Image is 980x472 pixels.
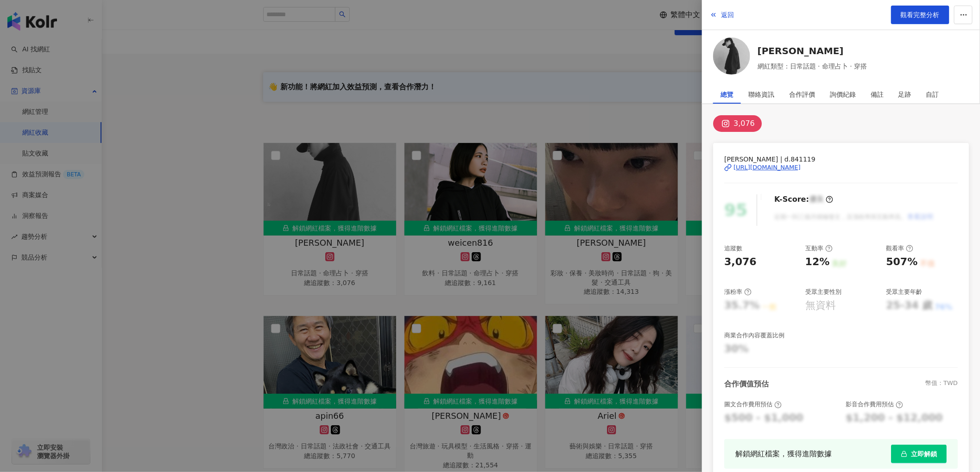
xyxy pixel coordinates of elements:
[898,85,911,104] div: 足跡
[713,115,762,132] button: 3,076
[713,37,750,75] img: KOL Avatar
[724,244,742,253] div: 追蹤數
[713,37,750,78] a: KOL Avatar
[733,163,801,172] div: [URL][DOMAIN_NAME]
[886,244,913,253] div: 觀看率
[724,331,784,340] div: 商業合作內容覆蓋比例
[901,11,940,19] span: 觀看完整分析
[891,6,949,24] a: 觀看完整分析
[805,255,830,269] div: 12%
[911,450,937,458] span: 立即解鎖
[805,298,836,313] div: 無資料
[709,6,734,24] button: 返回
[830,85,856,104] div: 詢價紀錄
[724,379,769,389] div: 合作價值預估
[805,288,841,296] div: 受眾主要性別
[758,44,867,57] a: [PERSON_NAME]
[721,85,733,104] div: 總覽
[925,379,958,389] div: 幣值：TWD
[724,154,958,164] span: [PERSON_NAME] | d.841119
[846,400,903,409] div: 影音合作費用預估
[724,288,752,296] div: 漲粉率
[871,85,884,104] div: 備註
[724,400,782,409] div: 圖文合作費用預估
[748,85,774,104] div: 聯絡資訊
[891,445,947,463] button: 立即解鎖
[733,117,755,130] div: 3,076
[774,194,833,205] div: K-Score :
[735,448,832,460] div: 解鎖網紅檔案，獲得進階數據
[886,255,917,269] div: 507%
[724,255,757,269] div: 3,076
[805,244,833,253] div: 互動率
[721,11,734,19] span: 返回
[886,288,922,296] div: 受眾主要年齡
[789,85,815,104] div: 合作評價
[758,61,867,71] span: 網紅類型：日常話題 · 命理占卜 · 穿搭
[724,163,958,172] a: [URL][DOMAIN_NAME]
[926,85,939,104] div: 自訂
